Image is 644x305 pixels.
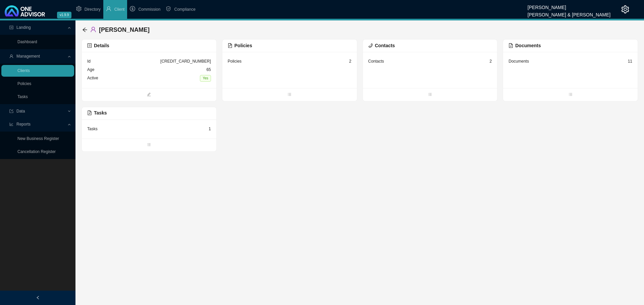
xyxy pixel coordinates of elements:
[228,58,241,65] div: Policies
[160,58,211,65] div: [CREDIT_CARD_NUMBER]
[138,7,160,12] span: Commission
[90,26,96,32] span: user
[82,27,88,33] div: back
[368,43,395,48] span: Contacts
[36,296,40,300] span: left
[130,6,135,11] span: dollar
[349,58,352,65] div: 2
[222,92,357,98] span: bars
[166,6,171,11] span: safety
[82,27,88,32] span: arrow-left
[508,43,513,48] span: file-pdf
[508,58,529,65] div: Documents
[17,136,59,141] a: New Business Register
[114,7,125,12] span: Client
[503,92,638,98] span: bars
[16,54,40,59] span: Management
[490,58,492,65] div: 2
[57,12,71,18] span: v1.9.9
[87,126,98,132] div: Tasks
[82,92,216,98] span: edit
[87,110,92,115] span: file-pdf
[200,75,211,82] span: Yes
[16,25,31,30] span: Landing
[85,7,101,12] span: Directory
[87,66,94,73] div: Age
[87,43,92,48] span: profile
[9,122,13,126] span: line-chart
[621,5,629,13] span: setting
[106,6,111,11] span: user
[228,43,232,48] span: file-text
[528,9,610,16] div: [PERSON_NAME] & [PERSON_NAME]
[87,43,109,48] span: Details
[17,81,31,86] a: Policies
[628,58,632,65] div: 11
[528,2,610,9] div: [PERSON_NAME]
[17,94,28,99] a: Tasks
[174,7,195,12] span: Compliance
[16,122,31,127] span: Reports
[368,58,384,65] div: Contacts
[508,43,541,48] span: Documents
[9,54,13,58] span: user
[206,67,211,72] span: 65
[76,6,82,11] span: setting
[368,43,373,48] span: phone
[363,92,497,98] span: bars
[228,43,252,48] span: Policies
[87,75,98,82] div: Active
[209,126,211,132] div: 1
[17,68,30,73] a: Clients
[16,109,25,113] span: Data
[9,109,13,113] span: import
[17,40,37,44] a: Dashboard
[9,25,13,29] span: profile
[87,58,91,65] div: Id
[99,26,150,33] span: [PERSON_NAME]
[17,149,56,154] a: Cancellation Register
[82,142,216,149] span: bars
[5,5,45,16] img: 2df55531c6924b55f21c4cf5d4484680-logo-light.svg
[87,110,107,116] span: Tasks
